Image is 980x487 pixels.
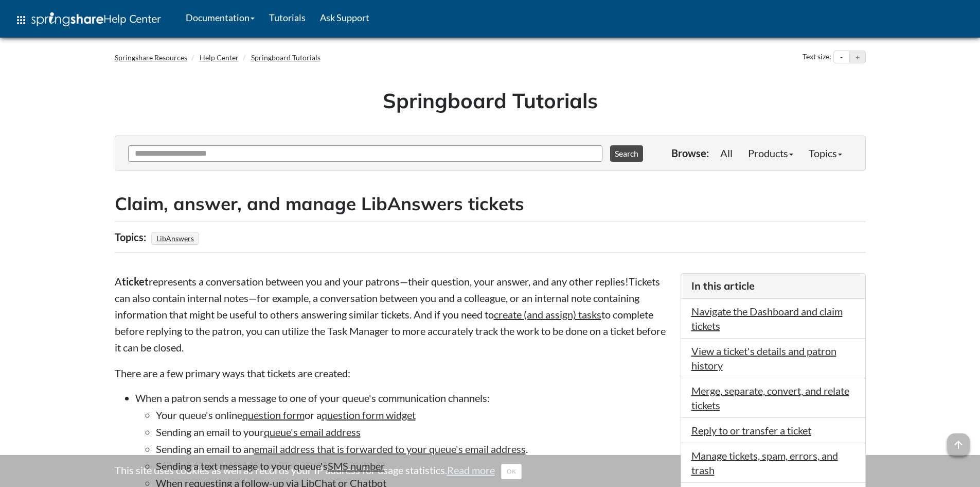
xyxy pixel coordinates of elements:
div: Text size: [800,51,833,64]
li: Sending an email to your [156,425,670,439]
span: Tickets can also contain internal notes—for example, a conversation between you and a colleague, ... [115,275,666,354]
strong: ticket [122,275,149,288]
span: arrow_upward [947,433,970,456]
p: Browse: [671,146,709,160]
img: Springshare [31,12,103,26]
p: A represents a conversation between you and your patrons—their question, your answer, and any oth... [115,273,670,356]
a: question form widget [322,409,416,421]
h1: Springboard Tutorials [122,86,858,115]
a: Manage tickets, spam, errors, and trash [691,449,838,476]
a: Ask Support [313,5,377,30]
span: Help Center [103,12,161,25]
span: apps [15,14,27,26]
li: Sending a text message to your queue's [156,459,670,473]
a: Tutorials [262,5,313,30]
a: All [712,143,740,163]
button: Decrease text size [834,51,849,63]
li: Your queue's online or a [156,408,670,422]
a: Reply to or transfer a ticket [691,424,811,436]
a: Documentation [179,5,262,30]
p: There are a few primary ways that tickets are created: [115,366,670,380]
button: Search [610,145,643,162]
a: LibAnswers [155,231,195,246]
a: Springboard Tutorials [251,53,320,62]
div: Topics: [115,227,149,247]
a: Springshare Resources [115,53,187,62]
a: Topics [801,143,850,163]
div: This site uses cookies as well as records your IP address for usage statistics. [104,463,876,479]
a: Help Center [200,53,239,62]
li: Sending an email to an . [156,442,670,456]
a: email address that is forwarded to your queue's email address [254,443,526,455]
a: SMS number [328,460,385,472]
a: create (and assign) tasks [494,308,601,321]
a: arrow_upward [947,434,970,447]
h3: In this article [691,279,855,293]
a: Navigate the Dashboard and claim tickets [691,305,843,332]
h2: Claim, answer, and manage LibAnswers tickets [115,191,866,216]
a: question form [242,409,305,421]
a: apps Help Center [8,5,168,36]
a: View a ticket's details and patron history [691,345,836,372]
a: Products [740,143,801,163]
button: Increase text size [850,51,865,63]
a: Merge, separate, convert, and relate tickets [691,384,849,411]
a: queue's email address [264,426,361,438]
